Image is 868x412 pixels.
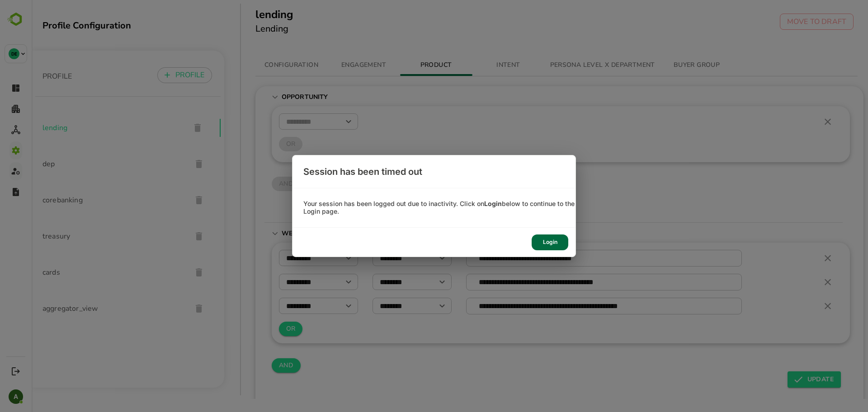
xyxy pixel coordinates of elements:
[755,16,815,27] p: MOVE TO DRAFT
[763,374,802,385] span: UPDATE
[250,93,291,102] p: Opportunity
[4,218,189,254] div: treasury
[484,200,502,207] b: Login
[519,60,623,71] span: PERSONA LEVEL X DEPARTMENT
[756,371,809,388] button: UPDATE
[233,244,811,403] div: WebForm
[11,231,153,242] span: treasury
[11,122,151,133] span: lending
[233,108,811,222] div: Opportunity
[11,303,153,314] span: aggregator_view
[532,234,568,250] div: Login
[11,195,153,206] span: corebanking
[224,54,826,76] div: simple tabs
[240,358,269,373] button: AND
[144,70,173,80] p: PROFILE
[224,22,262,36] h6: Lending
[4,146,189,182] div: dep
[446,60,508,71] span: INTENT
[4,290,189,327] div: aggregator_view
[404,300,417,312] button: Open
[748,14,822,30] button: MOVE TO DRAFT
[292,155,576,188] div: Session has been timed out
[224,7,262,22] h5: lending
[233,86,811,108] div: Opportunity
[311,300,323,312] button: Open
[247,322,271,336] button: OR
[404,252,417,264] button: Open
[404,276,417,288] button: Open
[11,71,40,82] p: PROFILE
[255,323,264,335] span: OR
[250,229,291,238] p: WebForm
[292,200,576,215] div: Your session has been logged out due to inactivity. Click on below to continue to the Login page.
[11,159,153,169] span: dep
[311,115,323,128] button: Open
[4,110,189,146] div: lending
[4,254,189,290] div: cards
[247,360,262,371] span: AND
[11,267,153,278] span: cards
[311,252,323,264] button: Open
[4,182,189,218] div: corebanking
[302,60,363,71] span: ENGAGEMENT
[634,60,696,71] span: BUYER GROUP
[126,67,180,83] button: PROFILE
[374,60,435,71] span: PRODUCT
[233,223,811,244] div: WebForm
[311,276,323,288] button: Open
[229,60,291,71] span: CONFIGURATION
[11,19,193,32] div: Profile Configuration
